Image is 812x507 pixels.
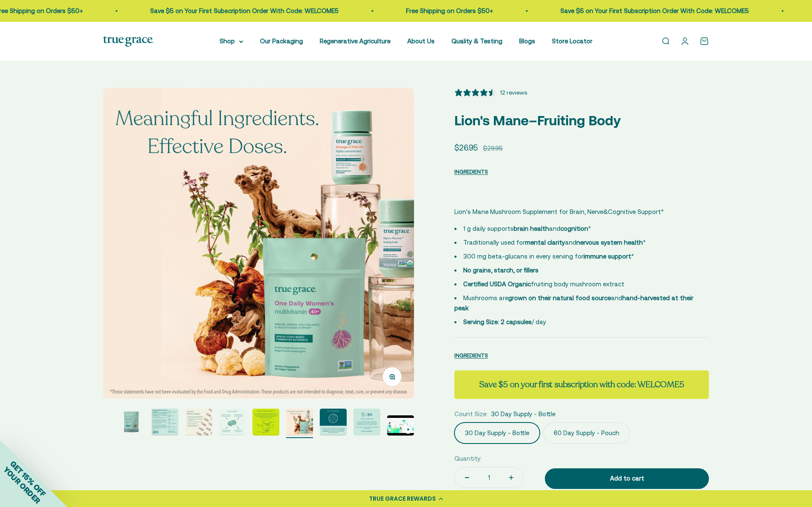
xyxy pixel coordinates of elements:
sale-price: $26.95 [454,141,478,154]
a: Store Locator [552,37,592,45]
a: Our Packaging [260,37,303,45]
strong: mental clarity [525,239,565,246]
p: Lion's Mane–Fruiting Body [454,110,709,131]
a: Free Shipping on Orders $50+ [403,7,490,14]
a: About Us [407,37,435,45]
button: Go to item 9 [353,409,380,438]
span: GET 15% OFF [8,459,48,498]
button: Decrease quantity [455,467,479,488]
button: 4.5 stars, 12 ratings [454,88,527,97]
button: INGREDIENTS [454,350,488,360]
img: Support brain, nerve, and cognitive health* Third part tested for purity and potency Fruiting bod... [219,409,246,436]
strong: brain health [514,225,549,232]
strong: grown on their natural food source [508,294,611,301]
span: 1 g daily supports and * [463,225,591,232]
img: We work with Alkemist Labs, an independent, accredited botanical testing lab, to test the purity,... [353,409,380,436]
button: Go to item 6 [252,409,279,438]
div: TRUE GRACE REWARDS [369,494,436,503]
div: Add to cart [562,473,692,483]
button: Go to item 8 [320,409,347,438]
img: Meaningful Ingredients. Effective Doses. [103,88,414,399]
button: Go to item 2 [118,409,145,438]
span: 300 mg beta-glucans in every serving for * [463,253,634,260]
li: / day [454,317,709,327]
div: 12 reviews [500,88,527,97]
span: Traditionally used for and * [463,239,646,246]
button: Go to item 4 [185,409,212,438]
img: Try Grvae full-spectrum mushroom extracts are crafted with intention. We start with the fruiting ... [151,409,178,436]
button: INGREDIENTS [454,166,488,177]
span: INGREDIENTS [454,352,488,359]
span: Lion's Mane Mushroom Supplement for Brain, Nerve [454,208,603,215]
p: Save $5 on Your First Subscription Order With Code: WELCOME5 [557,6,746,16]
button: Go to item 3 [151,409,178,438]
strong: nervous system health [576,239,643,246]
compare-at-price: $29.95 [483,143,503,153]
summary: Shop [220,36,243,46]
strong: Save $5 on your first subscription with code: WELCOME5 [479,379,684,390]
span: Mushrooms are and [454,294,693,312]
a: Blogs [519,37,535,45]
p: Save $5 on Your First Subscription Order With Code: WELCOME5 [147,6,336,16]
strong: Certified USDA Organic [463,280,531,288]
button: Go to item 5 [219,409,246,438]
a: Regenerative Agriculture [320,37,390,45]
strong: immune support [584,253,631,260]
img: True Grace mushrooms undergo a multi-step hot water extraction process to create extracts with 25... [320,409,347,436]
button: Go to item 7 [286,409,313,438]
span: YOUR ORDER [2,465,42,505]
img: - Mushrooms are grown on their natural food source and hand-harvested at their peak - 250 mg beta... [185,409,212,436]
button: Add to cart [545,468,709,489]
span: 30 Day Supply - Bottle [491,409,555,419]
strong: No grains, starch, or fillers [463,267,539,274]
img: Lion's Mane Mushroom Supplement for Brain, Nerve&Cognitive Support* - 1 g daily supports brain he... [118,409,145,436]
span: INGREDIENTS [454,169,488,175]
a: Quality & Testing [451,37,502,45]
label: Quantity: [454,454,482,464]
button: Go to item 10 [387,415,414,438]
img: The "fruiting body" (typically the stem, gills, and cap of the mushroom) has higher levels of act... [252,409,279,436]
button: Increase quantity [499,467,523,488]
span: Cognitive Support [608,207,661,217]
span: & [603,207,608,217]
legend: Count Size: [454,409,488,419]
li: fruiting body mushroom extract [454,279,709,289]
strong: Serving Size: 2 capsules [463,318,532,325]
strong: cognition [560,225,588,232]
img: Meaningful Ingredients. Effective Doses. [286,409,313,436]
